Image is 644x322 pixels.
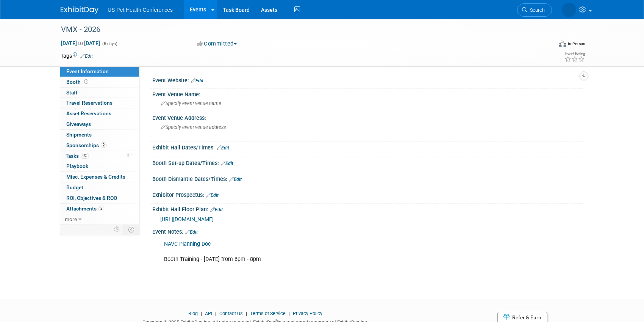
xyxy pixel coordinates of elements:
[66,195,117,201] span: ROI, Objectives & ROO
[217,145,229,151] a: Edit
[66,132,92,138] span: Shipments
[66,184,83,190] span: Budget
[66,110,111,116] span: Asset Reservations
[77,40,84,46] span: to
[83,79,90,85] span: Booth not reserved yet
[152,204,583,214] div: Exhibit Hall Floor Plan:
[81,153,89,159] span: 0%
[60,172,139,182] a: Misc. Expenses & Credits
[101,142,106,148] span: 2
[152,142,583,152] div: Exhibit Hall Dates/Times:
[152,157,583,167] div: Booth Set-up Dates/Times:
[152,89,583,98] div: Event Venue Name:
[199,311,204,316] span: |
[159,237,500,267] div: Booth Training - [DATE] from 6pm - 8pm
[80,53,93,59] a: Edit
[219,311,243,316] a: Contact Us
[152,75,583,85] div: Event Website:
[287,311,292,316] span: |
[124,225,139,234] td: Toggle Event Tabs
[61,6,98,14] img: ExhibitDay
[191,78,203,83] a: Edit
[152,189,583,199] div: Exhibitor Prospectus:
[188,311,198,316] a: Blog
[562,3,576,17] img: Adriana Zardus
[66,68,109,74] span: Event Information
[161,124,226,130] span: Specify event venue address
[102,41,117,46] span: (5 days)
[185,229,198,235] a: Edit
[61,40,100,47] span: [DATE] [DATE]
[60,161,139,171] a: Playbook
[205,311,212,316] a: API
[559,41,566,47] img: Format-Inperson.png
[66,100,113,106] span: Travel Reservations
[527,7,545,13] span: Search
[60,130,139,140] a: Shipments
[293,311,322,316] a: Privacy Policy
[60,98,139,108] a: Travel Reservations
[60,88,139,98] a: Staff
[210,207,223,212] a: Edit
[567,41,585,47] div: In-Person
[111,225,124,234] td: Personalize Event Tab Strip
[60,140,139,151] a: Sponsorships2
[152,226,583,236] div: Event Notes:
[213,311,218,316] span: |
[160,216,214,222] a: [URL][DOMAIN_NAME]
[195,40,240,48] button: Committed
[60,204,139,214] a: Attachments2
[58,23,541,36] div: VMX - 2026
[517,3,552,17] a: Search
[152,173,583,183] div: Booth Dismantle Dates/Times:
[250,311,286,316] a: Terms of Service
[66,206,104,212] span: Attachments
[507,39,585,51] div: Event Format
[244,311,249,316] span: |
[564,52,585,56] div: Event Rating
[66,121,91,127] span: Giveaways
[66,142,106,148] span: Sponsorships
[108,7,173,13] span: US Pet Health Conferences
[221,161,233,166] a: Edit
[229,177,242,182] a: Edit
[65,216,77,222] span: more
[60,214,139,225] a: more
[161,101,221,106] span: Specify event venue name
[164,241,211,247] a: NAVC Planning Doc
[61,52,93,60] td: Tags
[206,193,219,198] a: Edit
[66,174,125,180] span: Misc. Expenses & Credits
[60,108,139,119] a: Asset Reservations
[98,206,104,211] span: 2
[152,112,583,122] div: Event Venue Address:
[60,77,139,87] a: Booth
[60,151,139,161] a: Tasks0%
[60,193,139,203] a: ROI, Objectives & ROO
[66,79,90,85] span: Booth
[60,119,139,129] a: Giveaways
[66,153,89,159] span: Tasks
[66,90,78,96] span: Staff
[66,163,88,169] span: Playbook
[60,66,139,77] a: Event Information
[60,182,139,193] a: Budget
